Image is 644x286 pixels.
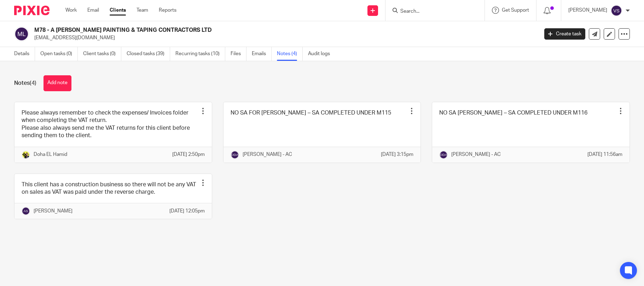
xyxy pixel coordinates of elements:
h2: M78 - A [PERSON_NAME] PAINTING & TAPING CONTRACTORS LTD [34,27,434,34]
img: svg%3E [22,207,30,215]
button: Add note [43,75,71,91]
h1: Notes [14,80,36,87]
p: [EMAIL_ADDRESS][DOMAIN_NAME] [34,34,534,41]
img: svg%3E [611,5,622,16]
img: svg%3E [231,151,239,159]
a: Email [87,7,99,14]
a: Clients [110,7,126,14]
img: svg%3E [14,27,29,41]
a: Create task [544,28,585,40]
a: Closed tasks (39) [127,47,170,61]
a: Files [231,47,246,61]
a: Audit logs [308,47,335,61]
span: Get Support [502,8,529,13]
a: Details [14,47,35,61]
p: [DATE] 3:15pm [381,151,413,158]
a: Emails [252,47,272,61]
a: Team [137,7,148,14]
a: Client tasks (0) [83,47,121,61]
a: Notes (4) [277,47,303,61]
span: (4) [30,80,36,86]
a: Work [65,7,77,14]
img: Doha-Starbridge.jpg [22,151,30,159]
p: [PERSON_NAME] - AC [243,151,292,158]
a: Reports [159,7,176,14]
p: [PERSON_NAME] [568,7,607,14]
p: [DATE] 12:05pm [169,208,205,215]
img: Pixie [14,6,50,15]
p: [PERSON_NAME] - AC [451,151,501,158]
p: Doha EL Hamid [34,151,67,158]
p: [DATE] 11:56am [587,151,622,158]
p: [PERSON_NAME] [34,208,72,215]
p: [DATE] 2:50pm [172,151,205,158]
a: Recurring tasks (10) [175,47,225,61]
a: Open tasks (0) [40,47,78,61]
img: svg%3E [439,151,448,159]
input: Search [400,8,463,15]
